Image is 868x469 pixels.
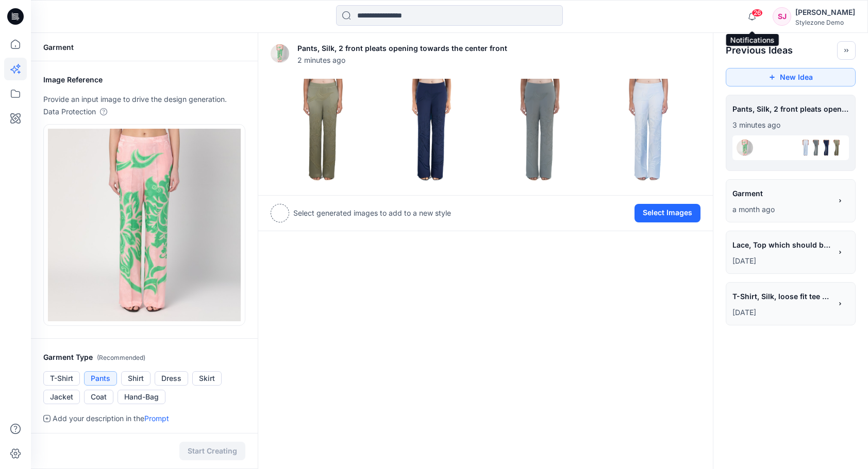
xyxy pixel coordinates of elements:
[795,19,855,26] div: Stylezone Demo
[84,390,113,404] button: Coat
[155,371,188,386] button: Dress
[808,140,824,156] img: 2.png
[732,306,831,319] p: July 17, 2025
[297,42,507,55] p: Pants, Silk, 2 front pleats opening towards the center front
[732,101,849,116] span: Pants, Silk, 2 front pleats opening towards the center front
[732,186,830,201] span: Garment
[297,55,507,65] span: 2 minutes ago
[271,44,289,63] img: eyJhbGciOiJIUzI1NiIsImtpZCI6IjAiLCJ0eXAiOiJKV1QifQ.eyJkYXRhIjp7InR5cGUiOiJzdG9yYWdlIiwicGF0aCI6Im...
[737,140,753,156] img: eyJhbGciOiJIUzI1NiIsImtpZCI6IjAiLCJ0eXAiOiJKV1QifQ.eyJkYXRhIjp7InR5cGUiOiJzdG9yYWdlIiwicGF0aCI6Im...
[380,79,483,182] img: 1.png
[43,351,245,364] h2: Garment Type
[597,79,700,182] img: 3.png
[732,203,831,216] p: August 29, 2025
[837,41,856,60] button: Toggle idea bar
[818,140,834,156] img: 1.png
[828,140,845,156] img: 0.png
[84,371,117,386] button: Pants
[43,106,96,118] p: Data Protection
[48,129,241,321] img: eyJhbGciOiJIUzI1NiIsImtpZCI6IjAiLCJ0eXAiOiJKV1QifQ.eyJkYXRhIjp7InR5cGUiOiJzdG9yYWdlIiwicGF0aCI6Im...
[121,371,151,386] button: Shirt
[732,255,831,267] p: August 19, 2025
[752,9,763,17] span: 26
[43,93,245,106] p: Provide an input image to drive the design generation.
[43,74,245,86] h2: Image Reference
[97,354,145,361] span: ( Recommended )
[271,79,375,182] img: 0.png
[43,371,80,386] button: T-Shirt
[797,140,814,156] img: 3.png
[732,119,849,131] p: October 13, 2025
[773,7,791,26] div: SJ
[118,390,165,404] button: Hand-Bag
[732,289,830,304] span: T-Shirt, Silk, loose fit tee with enhanced lace on the sleeve and hem edges
[726,44,793,57] h2: Previous Ideas
[53,412,169,425] p: Add your description in the
[144,414,169,423] a: Prompt
[732,237,830,252] span: Lace, Top which should be adjusted to have thinner straps and a colorful camo print
[488,79,592,182] img: 2.png
[293,207,451,219] p: Select generated images to add to a new style
[795,6,855,19] div: [PERSON_NAME]
[192,371,222,386] button: Skirt
[635,204,700,222] button: Select Images
[43,390,80,404] button: Jacket
[726,68,856,86] button: New Idea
